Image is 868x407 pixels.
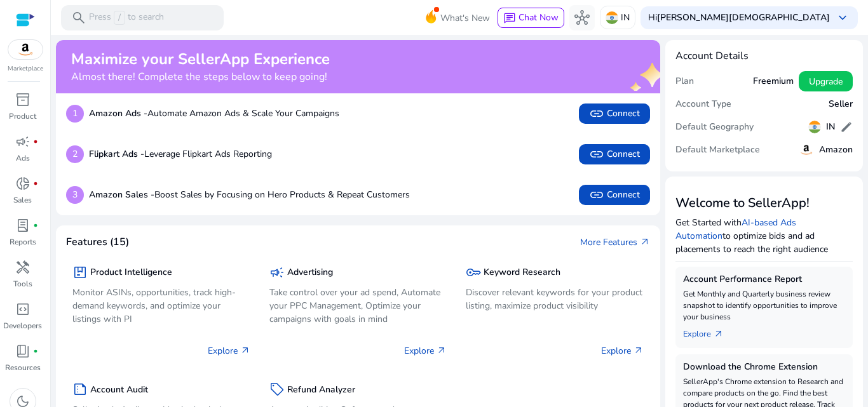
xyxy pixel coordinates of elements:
[33,349,38,354] span: fiber_manual_record
[269,382,285,397] span: sell
[589,187,604,203] span: link
[799,71,853,91] button: Upgrade
[33,223,38,228] span: fiber_manual_record
[72,286,250,326] p: Monitor ASINs, opportunities, track high-demand keywords, and optimize your listings with PI
[15,176,31,191] span: donut_small
[9,110,36,122] p: Product
[404,344,447,357] p: Explore
[648,13,830,22] p: Hi
[269,286,447,326] p: Take control over your ad spend, Automate your PPC Management, Optimize your campaigns with goals...
[33,181,38,186] span: fiber_manual_record
[10,236,36,248] p: Reports
[269,265,285,280] span: campaign
[580,236,650,249] a: More Featuresarrow_outward
[15,260,31,275] span: handyman
[601,344,644,357] p: Explore
[66,186,84,204] p: 3
[809,75,843,88] span: Upgrade
[71,50,330,69] h2: Maximize your SellerApp Experience
[16,152,30,164] p: Ads
[683,362,846,373] h5: Download the Chrome Extension
[657,11,830,23] b: [PERSON_NAME][DEMOGRAPHIC_DATA]
[753,76,794,87] h5: Freemium
[208,344,250,357] p: Explore
[440,7,490,29] span: What's New
[606,11,618,24] img: in.svg
[675,50,853,62] h4: Account Details
[799,142,814,157] img: amazon.svg
[15,134,31,149] span: campaign
[714,329,724,339] span: arrow_outward
[579,185,650,205] button: linkConnect
[675,217,796,242] a: AI-based Ads Automation
[683,274,846,285] h5: Account Performance Report
[808,121,821,133] img: in.svg
[589,187,640,203] span: Connect
[589,147,640,162] span: Connect
[675,122,754,133] h5: Default Geography
[621,6,630,29] p: IN
[579,103,650,124] button: linkConnect
[640,237,650,247] span: arrow_outward
[15,92,31,107] span: inventory_2
[287,385,355,396] h5: Refund Analyzer
[466,286,644,312] p: Discover relevant keywords for your product listing, maximize product visibility
[437,345,447,356] span: arrow_outward
[826,122,835,133] h5: IN
[829,99,853,110] h5: Seller
[589,106,640,121] span: Connect
[66,236,129,248] h4: Features (15)
[15,344,31,359] span: book_4
[675,76,694,87] h5: Plan
[89,147,272,161] p: Leverage Flipkart Ads Reporting
[72,382,88,397] span: summarize
[683,288,846,323] p: Get Monthly and Quarterly business review snapshot to identify opportunities to improve your busi...
[574,10,590,25] span: hub
[240,345,250,356] span: arrow_outward
[675,99,731,110] h5: Account Type
[569,5,595,30] button: hub
[90,385,148,396] h5: Account Audit
[90,267,172,278] h5: Product Intelligence
[13,194,32,206] p: Sales
[287,267,333,278] h5: Advertising
[675,145,760,156] h5: Default Marketplace
[66,105,84,123] p: 1
[519,11,559,23] span: Chat Now
[8,40,43,59] img: amazon.svg
[89,11,164,25] p: Press to search
[114,11,125,25] span: /
[579,144,650,164] button: linkConnect
[66,145,84,163] p: 2
[3,320,42,331] p: Developers
[89,188,410,201] p: Boost Sales by Focusing on Hero Products & Repeat Customers
[503,12,516,25] span: chat
[8,64,43,74] p: Marketplace
[840,121,853,133] span: edit
[675,216,853,256] p: Get Started with to optimize bids and ad placements to reach the right audience
[89,189,154,201] b: Amazon Sales -
[33,139,38,144] span: fiber_manual_record
[89,148,144,160] b: Flipkart Ads -
[15,218,31,233] span: lab_profile
[589,106,604,121] span: link
[835,10,850,25] span: keyboard_arrow_down
[634,345,644,356] span: arrow_outward
[589,147,604,162] span: link
[71,10,86,25] span: search
[675,196,853,211] h3: Welcome to SellerApp!
[89,107,147,119] b: Amazon Ads -
[15,302,31,317] span: code_blocks
[13,278,32,290] p: Tools
[71,71,330,83] h4: Almost there! Complete the steps below to keep going!
[5,362,41,373] p: Resources
[819,145,853,156] h5: Amazon
[466,265,481,280] span: key
[498,8,564,28] button: chatChat Now
[72,265,88,280] span: package
[484,267,560,278] h5: Keyword Research
[683,323,734,340] a: Explorearrow_outward
[89,107,339,120] p: Automate Amazon Ads & Scale Your Campaigns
